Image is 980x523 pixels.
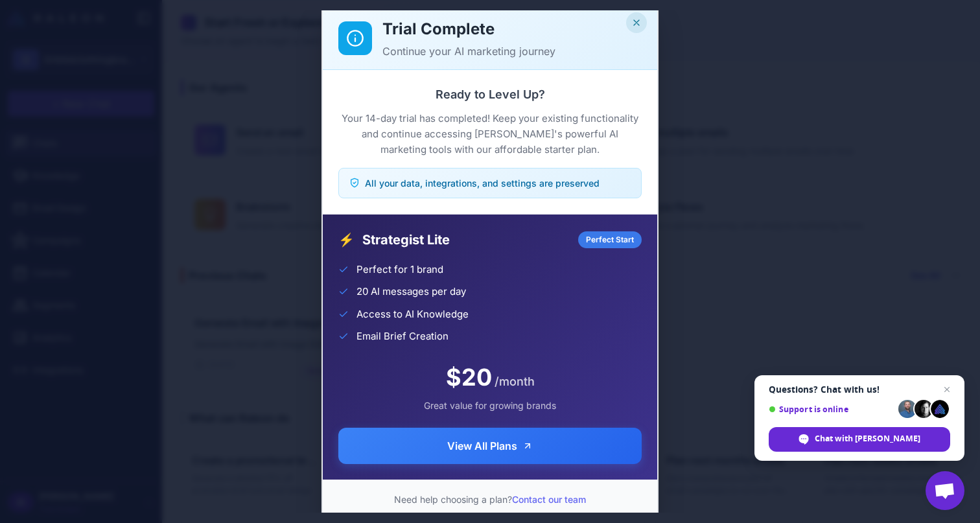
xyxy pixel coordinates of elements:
a: Contact our team [512,494,586,505]
h2: Trial Complete [382,17,642,41]
span: Email Brief Creation [356,329,449,344]
span: $20 [446,360,492,395]
button: Close [626,12,647,33]
p: Need help choosing a plan? [338,493,642,506]
span: Strategist Lite [362,230,570,250]
p: Continue your AI marketing journey [382,43,642,59]
h3: Ready to Level Up? [338,86,642,103]
span: View All Plans [447,438,517,454]
span: Support is online [769,404,894,414]
p: Your 14-day trial has completed! Keep your existing functionality and continue accessing [PERSON_... [338,111,642,157]
button: View All Plans [338,428,642,464]
span: Access to AI Knowledge [356,307,469,322]
div: Open chat [926,471,964,510]
span: Questions? Chat with us! [769,384,950,395]
div: Perfect Start [578,231,642,248]
span: Close chat [939,382,955,397]
div: Great value for growing brands [338,399,642,412]
span: 20 AI messages per day [356,285,466,299]
span: All your data, integrations, and settings are preserved [365,176,600,190]
span: Chat with [PERSON_NAME] [815,433,920,445]
span: ⚡ [338,230,355,250]
span: /month [495,373,535,390]
div: Chat with Raleon [769,427,950,452]
span: Perfect for 1 brand [356,262,443,277]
